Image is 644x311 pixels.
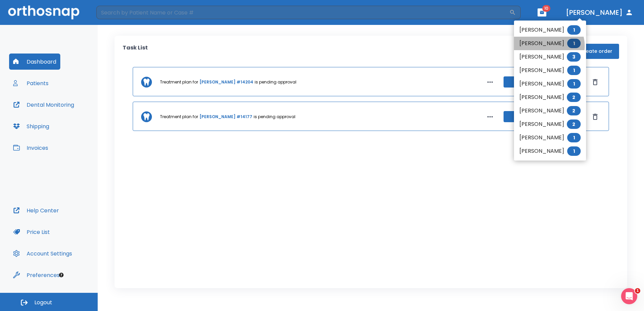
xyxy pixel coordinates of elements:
[514,77,586,91] li: [PERSON_NAME]
[567,79,581,89] span: 1
[514,144,586,158] li: [PERSON_NAME]
[567,66,581,75] span: 1
[567,25,581,35] span: 1
[514,131,586,144] li: [PERSON_NAME]
[567,119,581,129] span: 2
[567,133,581,142] span: 1
[514,64,586,77] li: [PERSON_NAME]
[567,39,581,48] span: 1
[514,37,586,50] li: [PERSON_NAME]
[567,106,581,115] span: 2
[635,288,640,293] span: 1
[514,23,586,37] li: [PERSON_NAME]
[567,52,581,62] span: 3
[514,104,586,117] li: [PERSON_NAME]
[567,146,581,156] span: 1
[514,117,586,131] li: [PERSON_NAME]
[514,91,586,104] li: [PERSON_NAME]
[514,50,586,64] li: [PERSON_NAME]
[621,288,637,304] iframe: Intercom live chat
[567,93,581,102] span: 2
